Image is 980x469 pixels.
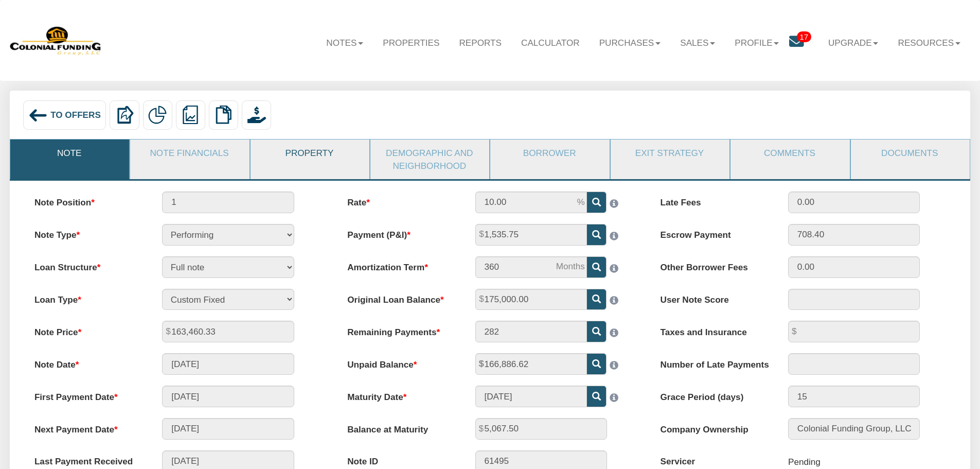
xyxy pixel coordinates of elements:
[24,321,152,338] label: Note Price
[336,289,465,306] label: Original Loan Balance
[336,224,465,241] label: Payment (P&I)
[490,140,608,166] a: Borrower
[28,106,48,125] img: back_arrow_left_icon.svg
[10,140,128,166] a: Note
[818,28,888,58] a: Upgrade
[251,140,368,166] a: Property
[10,25,102,56] img: 579666
[24,353,152,371] label: Note Date
[24,224,152,241] label: Note Type
[670,28,725,58] a: Sales
[336,192,465,209] label: Rate
[475,386,587,407] input: MM/DD/YYYY
[162,386,294,407] input: MM/DD/YYYY
[336,256,465,274] label: Amortization Term
[725,28,789,58] a: Profile
[650,353,778,371] label: Number of Late Payments
[888,28,970,58] a: Resources
[181,106,200,124] img: reports.png
[24,450,152,468] label: Last Payment Received
[316,28,373,58] a: Notes
[789,28,818,59] a: 17
[650,418,778,436] label: Company Ownership
[336,450,465,468] label: Note ID
[162,418,294,440] input: MM/DD/YYYY
[730,140,848,166] a: Comments
[115,106,134,124] img: export.svg
[336,386,465,403] label: Maturity Date
[24,386,152,403] label: First Payment Date
[24,192,152,209] label: Note Position
[214,106,233,124] img: copy.png
[336,321,465,338] label: Remaining Payments
[797,31,811,42] span: 17
[148,106,167,124] img: partial.png
[247,106,266,124] img: purchase_offer.png
[511,28,590,58] a: Calculator
[650,224,778,241] label: Escrow Payment
[130,140,248,166] a: Note Financials
[162,353,294,375] input: MM/DD/YYYY
[650,256,778,274] label: Other Borrower Fees
[475,192,587,213] input: This field can contain only numeric characters
[650,192,778,209] label: Late Fees
[851,140,969,166] a: Documents
[24,289,152,306] label: Loan Type
[650,321,778,338] label: Taxes and Insurance
[449,28,511,58] a: Reports
[336,418,465,436] label: Balance at Maturity
[50,110,101,120] span: To Offers
[24,256,152,274] label: Loan Structure
[24,418,152,436] label: Next Payment Date
[590,28,671,58] a: Purchases
[370,140,488,179] a: Demographic and Neighborhood
[373,28,449,58] a: Properties
[611,140,728,166] a: Exit Strategy
[650,450,778,468] label: Servicer
[336,353,465,371] label: Unpaid Balance
[650,386,778,403] label: Grace Period (days)
[650,289,778,306] label: User Note Score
